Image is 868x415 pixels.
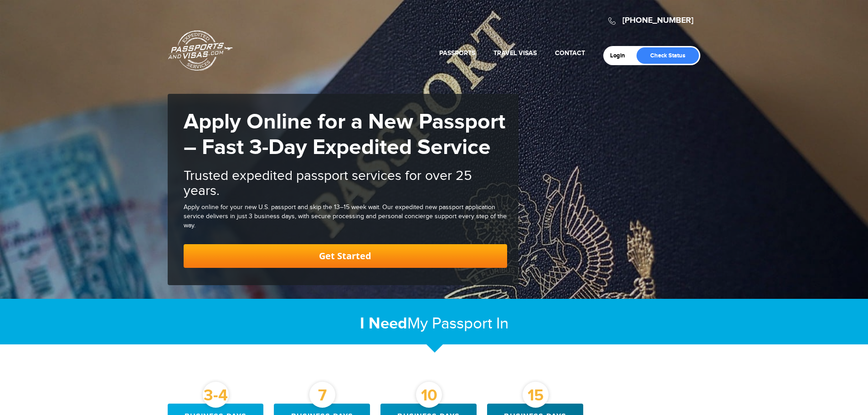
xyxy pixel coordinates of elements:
div: 10 [416,382,442,408]
a: Login [610,52,632,59]
a: Contact [555,49,585,57]
a: [PHONE_NUMBER] [622,15,693,26]
a: Travel Visas [493,49,537,57]
strong: Apply Online for a New Passport – Fast 3-Day Expedited Service [184,109,505,161]
div: 7 [309,382,335,408]
h2: Trusted expedited passport services for over 25 years. [184,169,507,199]
a: Check Status [637,47,699,64]
a: Passports & [DOMAIN_NAME] [168,30,233,71]
a: Get Started [184,244,507,268]
span: Passport In [432,314,508,333]
h2: My [168,314,701,333]
div: 15 [523,382,549,408]
div: Apply online for your new U.S. passport and skip the 13–15 week wait. Our expedited new passport ... [184,203,507,231]
a: Passports [439,49,475,57]
div: 3-4 [203,382,229,408]
strong: I Need [360,314,407,333]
